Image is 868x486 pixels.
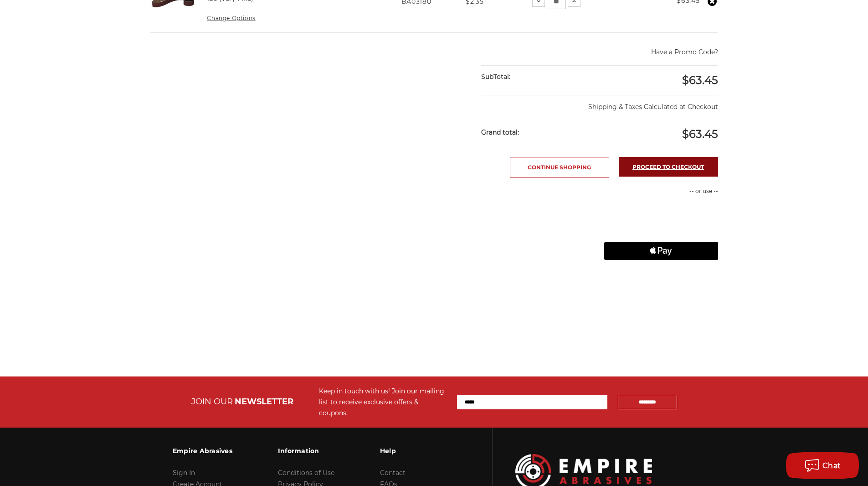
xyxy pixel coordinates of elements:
[510,157,609,178] a: Continue Shopping
[191,397,233,407] span: JOIN OUR
[604,187,718,195] p: -- or use --
[604,219,718,237] iframe: PayPal-paylater
[235,397,293,407] span: NEWSLETTER
[173,469,195,477] a: Sign In
[481,128,519,136] strong: Grand total:
[278,469,334,477] a: Conditions of Use
[786,452,859,479] button: Chat
[380,441,442,460] h3: Help
[380,469,406,477] a: Contact
[481,95,718,112] p: Shipping & Taxes Calculated at Checkout
[682,73,718,87] span: $63.45
[207,15,255,21] a: Change Options
[319,386,448,418] div: Keep in touch with us! Join our mailing list to receive exclusive offers & coupons.
[651,47,718,57] button: Have a Promo Code?
[481,66,600,88] div: SubTotal:
[619,157,718,177] a: Proceed to checkout
[173,441,232,460] h3: Empire Abrasives
[278,441,334,460] h3: Information
[682,127,718,141] span: $63.45
[822,461,841,470] span: Chat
